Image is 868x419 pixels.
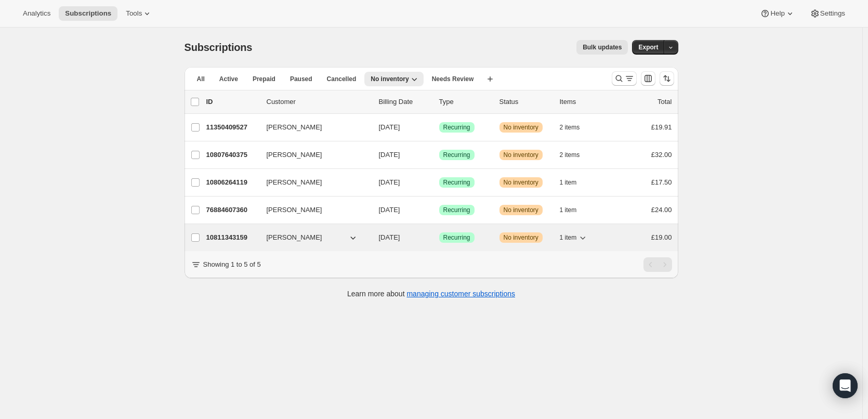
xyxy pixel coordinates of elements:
[59,6,117,21] button: Subscriptions
[379,97,431,107] p: Billing Date
[443,206,470,214] span: Recurring
[560,230,588,245] button: 1 item
[206,230,672,245] div: 10811343159[PERSON_NAME][DATE]SuccessRecurringWarningNo inventory1 item£19.00
[770,9,784,18] span: Help
[203,259,261,270] p: Showing 1 to 5 of 5
[504,123,538,132] span: No inventory
[206,148,672,162] div: 10807640375[PERSON_NAME][DATE]SuccessRecurringWarningNo inventory2 items£32.00
[443,178,470,187] span: Recurring
[638,43,658,51] span: Export
[253,75,275,83] span: Prepaid
[267,122,322,133] span: [PERSON_NAME]
[560,233,577,242] span: 1 item
[379,123,400,131] span: [DATE]
[206,205,258,215] p: 76884607360
[560,123,580,132] span: 2 items
[219,75,238,83] span: Active
[432,75,474,83] span: Needs Review
[560,148,591,162] button: 2 items
[632,40,664,55] button: Export
[371,75,409,83] span: No inventory
[754,6,801,21] button: Help
[833,373,858,398] div: Open Intercom Messenger
[560,203,588,217] button: 1 item
[260,174,364,191] button: [PERSON_NAME]
[206,120,672,135] div: 11350409527[PERSON_NAME][DATE]SuccessRecurringWarningNo inventory2 items£19.91
[23,9,50,18] span: Analytics
[379,233,400,241] span: [DATE]
[267,232,322,243] span: [PERSON_NAME]
[267,205,322,215] span: [PERSON_NAME]
[612,71,637,86] button: Search and filter results
[290,75,312,83] span: Paused
[267,150,322,160] span: [PERSON_NAME]
[260,229,364,246] button: [PERSON_NAME]
[379,151,400,159] span: [DATE]
[643,257,672,272] nav: Pagination
[206,97,258,107] p: ID
[379,178,400,186] span: [DATE]
[443,123,470,132] span: Recurring
[576,40,628,55] button: Bulk updates
[120,6,159,21] button: Tools
[560,178,577,187] span: 1 item
[126,9,142,18] span: Tools
[206,203,672,217] div: 76884607360[PERSON_NAME][DATE]SuccessRecurringWarningNo inventory1 item£24.00
[560,97,612,107] div: Items
[651,178,672,186] span: £17.50
[379,206,400,214] span: [DATE]
[651,206,672,214] span: £24.00
[439,97,491,107] div: Type
[267,177,322,188] span: [PERSON_NAME]
[657,97,672,107] p: Total
[206,175,672,190] div: 10806264119[PERSON_NAME][DATE]SuccessRecurringWarningNo inventory1 item£17.50
[804,6,851,21] button: Settings
[651,233,672,241] span: £19.00
[482,72,498,86] button: Create new view
[327,75,357,83] span: Cancelled
[260,202,364,218] button: [PERSON_NAME]
[641,71,655,86] button: Customize table column order and visibility
[260,119,364,136] button: [PERSON_NAME]
[560,120,591,135] button: 2 items
[347,289,515,299] p: Learn more about
[406,290,515,298] a: managing customer subscriptions
[660,71,674,86] button: Sort the results
[443,233,470,242] span: Recurring
[206,177,258,188] p: 10806264119
[443,151,470,159] span: Recurring
[260,147,364,163] button: [PERSON_NAME]
[206,232,258,243] p: 10811343159
[560,151,580,159] span: 2 items
[560,175,588,190] button: 1 item
[499,97,551,107] p: Status
[504,233,538,242] span: No inventory
[206,97,672,107] div: IDCustomerBilling DateTypeStatusItemsTotal
[504,206,538,214] span: No inventory
[185,42,253,53] span: Subscriptions
[206,122,258,133] p: 11350409527
[651,151,672,159] span: £32.00
[504,178,538,187] span: No inventory
[583,43,622,51] span: Bulk updates
[560,206,577,214] span: 1 item
[820,9,845,18] span: Settings
[267,97,371,107] p: Customer
[197,75,205,83] span: All
[65,9,111,18] span: Subscriptions
[206,150,258,160] p: 10807640375
[651,123,672,131] span: £19.91
[504,151,538,159] span: No inventory
[17,6,57,21] button: Analytics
